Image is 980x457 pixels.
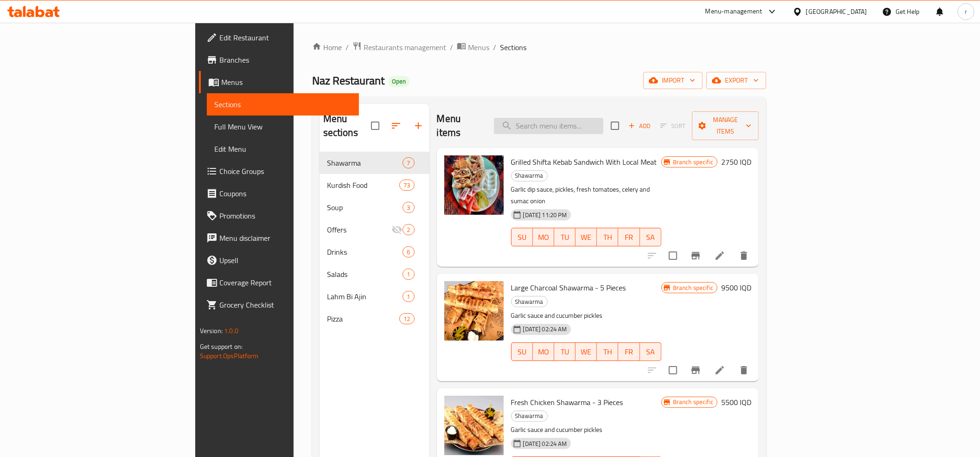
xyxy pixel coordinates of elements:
span: Upsell [219,255,352,266]
span: Version: [200,325,223,337]
a: Edit Restaurant [199,26,359,49]
span: Coupons [219,188,352,199]
span: Select section first [654,119,692,133]
span: Manage items [699,114,752,137]
div: items [403,224,414,235]
div: Offers [327,224,392,235]
button: SU [511,228,533,246]
a: Restaurants management [352,41,446,53]
nav: breadcrumb [312,41,767,53]
span: Grocery Checklist [219,299,352,310]
div: items [399,180,414,191]
div: Soup3 [320,196,429,219]
span: Coverage Report [219,277,352,288]
button: TU [554,342,576,361]
button: Add [625,119,654,133]
button: export [706,72,766,89]
a: Full Menu View [207,116,359,138]
button: TH [597,342,618,361]
span: FR [622,231,636,244]
span: WE [579,345,593,359]
button: Manage items [692,111,759,140]
h6: 5500 IQD [721,396,751,409]
a: Coverage Report [199,271,359,294]
div: Menu-management [705,6,762,17]
svg: Inactive section [391,224,403,235]
span: WE [579,231,593,244]
button: Branch-specific-item [685,245,707,267]
span: SU [515,345,529,359]
span: TH [601,345,615,359]
h6: 9500 IQD [721,281,751,294]
span: Pizza [327,313,400,324]
span: [DATE] 02:24 AM [519,439,571,448]
button: Add section [407,115,429,137]
p: Garlic dip sauce, pickles, fresh tomatoes, celery and sumac onion [511,184,661,207]
div: Salads [327,269,403,280]
button: TH [597,228,618,246]
span: Restaurants management [364,42,446,53]
div: Drinks [327,246,403,257]
span: Edit Menu [214,143,352,154]
span: Shawarma [512,411,547,421]
span: MO [537,345,551,359]
div: items [399,313,414,324]
button: WE [576,342,597,361]
a: Edit menu item [714,250,725,261]
span: export [714,75,759,86]
div: Shawarma [511,296,548,307]
input: search [494,118,603,134]
a: Edit Menu [207,138,359,160]
button: SA [640,228,661,246]
span: Menus [468,42,489,53]
span: TU [558,345,572,359]
div: items [403,246,414,257]
button: TU [554,228,576,246]
img: Fresh Chicken Shawarma - 3 Pieces [444,396,504,455]
span: Branch specific [669,398,717,406]
li: / [493,42,496,53]
span: Kurdish Food [327,180,400,191]
div: Open [388,76,410,87]
span: Fresh Chicken Shawarma - 3 Pieces [511,395,623,409]
button: delete [733,359,755,381]
div: items [403,202,414,213]
span: Shawarma [512,170,547,181]
span: SA [644,231,658,244]
span: Shawarma [512,296,547,307]
span: 1 [403,292,414,301]
div: Shawarma [511,170,548,181]
span: Sections [500,42,526,53]
a: Sections [207,93,359,116]
a: Grocery Checklist [199,294,359,316]
span: 3 [403,203,414,212]
a: Choice Groups [199,160,359,182]
span: SA [644,345,658,359]
span: Full Menu View [214,121,352,132]
button: Branch-specific-item [685,359,707,381]
a: Menus [199,71,359,93]
span: Soup [327,202,403,213]
p: Garlic sauce and cucumber pickles [511,424,661,436]
button: FR [618,228,640,246]
span: 6 [403,248,414,257]
span: Select to update [663,360,683,380]
a: Coupons [199,182,359,205]
h2: Menu items [437,112,483,140]
span: [DATE] 11:20 PM [519,211,571,219]
span: Lahm Bi Ajin [327,291,403,302]
span: [DATE] 02:24 AM [519,325,571,334]
span: Edit Restaurant [219,32,352,43]
span: Select all sections [365,116,385,135]
a: Menu disclaimer [199,227,359,249]
a: Upsell [199,249,359,271]
span: Add item [625,119,654,133]
span: 2 [403,225,414,234]
span: 1.0.0 [224,325,238,337]
div: [GEOGRAPHIC_DATA] [806,6,867,17]
span: Branch specific [669,158,717,167]
span: Choice Groups [219,166,352,177]
div: Kurdish Food73 [320,174,429,196]
img: Large Charcoal Shawarma - 5 Pieces [444,281,504,341]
